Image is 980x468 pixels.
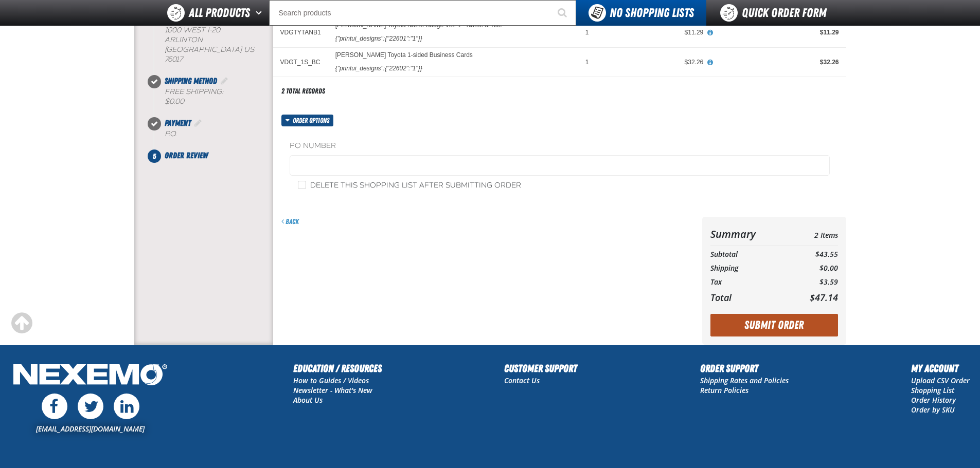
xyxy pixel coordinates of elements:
a: [PERSON_NAME] Toyota 1-sided Business Cards [335,52,473,59]
th: Shipping [710,261,789,275]
button: View All Prices for Vandergriff Toyota Name Badge Ver. 1 - Name & Title [703,28,717,38]
li: Shipping Information. Step 2 of 5. Completed [154,4,273,74]
a: Edit Shipping Method [219,76,229,86]
a: [EMAIL_ADDRESS][DOMAIN_NAME] [36,424,145,434]
a: Shopping List [911,385,954,395]
div: $11.29 [603,28,703,36]
label: Delete this shopping list after submitting order [298,181,521,191]
span: $47.14 [810,291,838,304]
h2: Customer Support [504,361,577,376]
a: Order History [911,395,956,405]
td: VDGT_1S_BC [273,47,328,77]
a: Contact Us [504,376,540,385]
a: [PERSON_NAME] Toyota Name Badge Ver. 1 - Name & Title [335,22,502,29]
th: Subtotal [710,248,789,261]
a: Return Policies [700,385,749,395]
td: 2 Items [789,225,838,243]
span: 1000 West I-20 [165,26,220,34]
a: Back [281,217,299,226]
li: Shipping Method. Step 3 of 5. Completed [154,75,273,117]
div: P.O. [165,129,273,139]
th: Total [710,289,789,306]
li: Order Review. Step 5 of 5. Not Completed [154,149,273,162]
div: 2 total records [281,86,325,96]
h2: My Account [911,361,970,376]
span: No Shopping Lists [610,6,694,20]
input: Delete this shopping list after submitting order [298,181,306,189]
img: Nexemo Logo [10,361,170,391]
td: $43.55 [789,248,838,261]
h2: Order Support [700,361,789,376]
span: Order options [293,115,333,126]
a: Edit Payment [193,118,203,128]
a: Upload CSV Order [911,376,970,385]
a: Shipping Rates and Policies [700,376,789,385]
span: Order Review [165,151,208,160]
span: US [244,45,254,54]
label: PO Number [290,141,830,151]
div: $11.29 [718,28,839,36]
div: $32.26 [603,58,703,66]
span: 5 [148,149,161,163]
div: Scroll to the top [10,312,33,334]
span: Payment [165,118,191,128]
a: How to Guides / Videos [293,376,369,385]
button: View All Prices for Vandergriff Toyota 1-sided Business Cards [703,58,717,67]
li: Payment. Step 4 of 5. Completed [154,117,273,149]
div: {"printui_designs":{"22601":"1"}} [335,34,422,43]
a: Newsletter - What's New [293,385,372,395]
span: 1 [585,29,589,36]
td: $0.00 [789,261,838,275]
button: Order options [281,115,334,126]
span: All Products [189,4,250,22]
div: $32.26 [718,58,839,66]
span: 1 [585,59,589,66]
div: {"printui_designs":{"22602":"1"}} [335,64,422,72]
div: Free Shipping: [165,87,273,107]
button: Submit Order [710,314,838,336]
a: Order by SKU [911,405,955,415]
span: Shipping Method [165,76,217,86]
strong: $0.00 [165,97,184,106]
th: Summary [710,225,789,243]
span: [GEOGRAPHIC_DATA] [165,45,242,54]
bdo: 76017 [165,55,183,64]
span: ARLINTON [165,35,203,44]
td: $3.59 [789,275,838,289]
th: Tax [710,275,789,289]
h2: Education / Resources [293,361,382,376]
a: About Us [293,395,323,405]
td: VDGTYTANB1 [273,18,328,47]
